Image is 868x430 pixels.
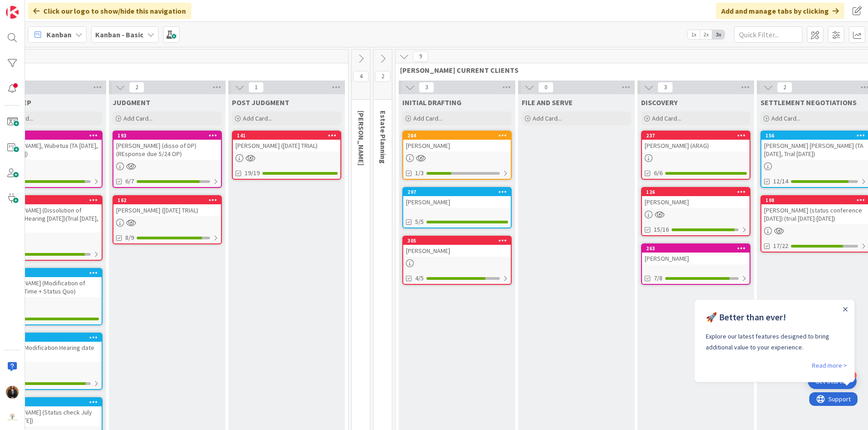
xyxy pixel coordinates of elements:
[113,131,222,188] a: 193[PERSON_NAME] (disso of DP)(REsponse due 5/24 OP)6/7
[28,3,191,19] div: Click our logo to show/hide this navigation
[533,114,562,122] span: Add Card...
[125,177,134,186] span: 6/7
[646,245,750,252] div: 263
[403,132,511,152] div: 284[PERSON_NAME]
[403,237,511,257] div: 305[PERSON_NAME]
[232,98,289,107] span: POST JUDGMENT
[403,188,511,196] div: 297
[95,30,144,39] b: Kanban - Basic
[646,132,750,139] div: 237
[415,273,424,283] span: 4/5
[642,140,750,152] div: [PERSON_NAME] (ARAG)
[413,51,428,62] span: 9
[403,188,511,208] div: 297[PERSON_NAME]
[642,244,750,264] div: 263[PERSON_NAME]
[415,168,424,178] span: 1/3
[734,26,802,43] input: Quick Filter...
[413,114,442,122] span: Add Card...
[232,131,341,180] a: 141[PERSON_NAME] ([DATE] TRIAL)19/19
[113,196,221,216] div: 162[PERSON_NAME] ([DATE] TRIAL)
[113,195,222,244] a: 162[PERSON_NAME] ([DATE] TRIAL)8/9
[402,98,462,107] span: INITIAL DRAFTING
[403,140,511,152] div: [PERSON_NAME]
[46,29,72,40] span: Kanban
[642,244,750,253] div: 263
[243,114,272,122] span: Add Card...
[118,197,221,203] div: 162
[641,187,750,236] a: 126[PERSON_NAME]15/16
[129,82,144,93] span: 2
[712,30,724,39] span: 3x
[522,98,573,107] span: FILE AND SERVE
[19,1,41,12] span: Support
[642,188,750,208] div: 126[PERSON_NAME]
[113,196,221,204] div: 162
[113,132,221,140] div: 193
[123,114,153,122] span: Add Card...
[642,253,750,264] div: [PERSON_NAME]
[694,299,858,386] iframe: UserGuiding Product Updates RC Tooltip
[353,71,369,82] span: 4
[375,71,390,82] span: 2
[419,82,434,93] span: 3
[716,3,844,19] div: Add and manage tabs by clicking
[652,114,681,122] span: Add Card...
[642,196,750,208] div: [PERSON_NAME]
[657,82,673,93] span: 3
[773,177,788,186] span: 12/14
[6,386,19,399] img: KS
[641,243,750,285] a: 263[PERSON_NAME]7/8
[760,98,857,107] span: SETTLEMENT NEGOTIATIONS
[233,132,340,140] div: 141
[654,168,663,178] span: 6/6
[403,196,511,208] div: [PERSON_NAME]
[357,111,366,166] span: KRISTI PROBATE
[118,132,221,139] div: 193
[641,131,750,180] a: 237[PERSON_NAME] (ARAG)6/6
[654,273,663,283] span: 7/8
[403,132,511,140] div: 284
[403,245,511,257] div: [PERSON_NAME]
[642,188,750,196] div: 126
[407,189,511,195] div: 297
[700,30,712,39] span: 2x
[233,132,340,152] div: 141[PERSON_NAME] ([DATE] TRIAL)
[125,233,134,243] span: 8/9
[403,237,511,245] div: 305
[402,187,512,228] a: 297[PERSON_NAME]5/5
[113,132,221,160] div: 193[PERSON_NAME] (disso of DP)(REsponse due 5/24 OP)
[642,132,750,140] div: 237
[407,238,511,244] div: 305
[777,82,792,93] span: 2
[6,411,19,424] img: avatar
[771,114,801,122] span: Add Card...
[113,140,221,160] div: [PERSON_NAME] (disso of DP)(REsponse due 5/24 OP)
[379,111,388,164] span: Estate Planning
[402,131,512,180] a: 284[PERSON_NAME]1/3
[248,82,264,93] span: 1
[113,98,150,107] span: JUDGMENT
[641,98,678,107] span: DISCOVERY
[237,132,340,139] div: 141
[245,168,260,178] span: 19/19
[646,189,750,195] div: 126
[538,82,554,93] span: 0
[642,132,750,152] div: 237[PERSON_NAME] (ARAG)
[688,30,700,39] span: 1x
[233,140,340,152] div: [PERSON_NAME] ([DATE] TRIAL)
[113,204,221,216] div: [PERSON_NAME] ([DATE] TRIAL)
[773,241,788,251] span: 17/22
[654,225,669,234] span: 15/16
[415,217,424,227] span: 5/5
[402,236,512,285] a: 305[PERSON_NAME]4/5
[407,132,511,139] div: 284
